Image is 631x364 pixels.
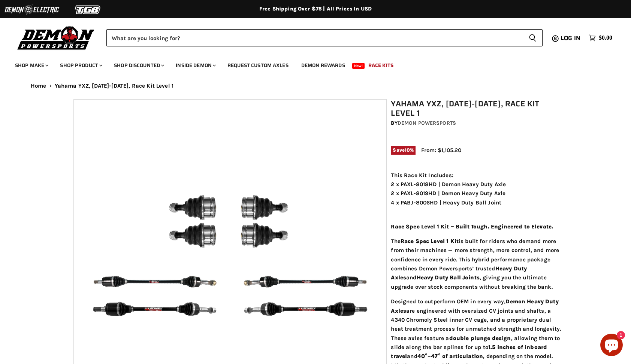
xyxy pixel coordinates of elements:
a: Race Kits [363,58,399,73]
b: Race Spec Level 1 Kit [401,238,459,245]
a: Inside Demon [170,58,220,73]
a: Demon Rewards [296,58,351,73]
a: Demon Powersports [398,120,456,126]
img: Demon Electric Logo 2 [4,3,60,17]
a: Home [31,83,46,89]
span: $0.00 [599,34,612,42]
img: Demon Powersports [15,24,97,51]
nav: Breadcrumbs [16,83,615,89]
p: The is built for riders who demand more from their machines — more strength, more control, and mo... [391,237,562,291]
span: New! [352,63,365,69]
form: Product [106,29,543,46]
div: by [391,119,562,127]
span: Save % [391,146,416,154]
a: Shop Make [9,58,53,73]
ul: Main menu [9,55,610,73]
img: TGB Logo 2 [60,3,116,17]
a: Shop Product [54,58,107,73]
div: Free Shipping Over $75 | All Prices In USD [16,6,615,12]
span: From: $1,105.20 [421,147,461,154]
div: This Race Kit Includes: [391,171,562,180]
b: double plunge design [449,335,511,342]
inbox-online-store-chat: Shopify online store chat [598,334,625,358]
a: Request Custom Axles [222,58,294,73]
b: Race Spec Level 1 Kit – Built Tough. Engineered to Elevate. [391,223,553,230]
a: $0.00 [585,33,616,43]
span: 10 [405,147,410,153]
b: 40°–47° of articulation [417,353,483,360]
b: Demon Heavy Duty Axles [391,298,558,314]
b: Heavy Duty Ball Joints [417,274,480,281]
span: Yahama YXZ, [DATE]-[DATE], Race Kit Level 1 [55,83,173,89]
a: Log in [557,35,585,42]
div: 2 x PAXL-8018HD | Demon Heavy Duty Axle 2 x PAXL-8019HD | Demon Heavy Duty Axle 4 x PABJ-8006HD |... [391,180,562,207]
h1: Yahama YXZ, [DATE]-[DATE], Race Kit Level 1 [391,99,562,118]
button: Search [523,29,543,46]
a: Shop Discounted [108,58,169,73]
span: Log in [561,33,580,43]
input: Search [106,29,523,46]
